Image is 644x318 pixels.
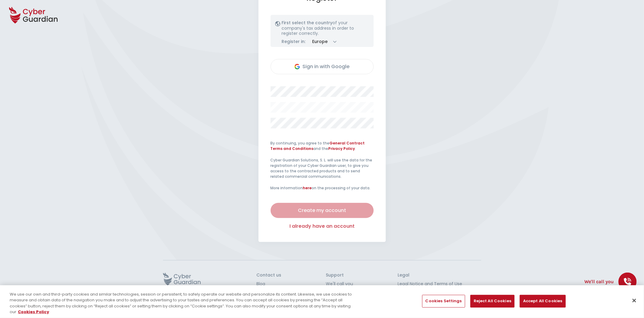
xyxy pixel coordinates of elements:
a: General Contract Terms and Conditions [271,141,365,151]
a: here [303,185,312,190]
a: We'll call you [326,281,353,287]
a: Legal Notice and Terms of Use [398,281,481,287]
p: More information on the processing of your data. [271,185,374,191]
div: Create my account [275,207,369,214]
div: We use our own and third-party cookies and similar technologies, session or persistent, to safely... [10,291,354,315]
button: Sign in with Google [271,59,374,74]
p: By continuing, you agree to the and the . [271,141,374,151]
button: call us button [619,273,637,291]
button: Accept All Cookies [520,295,566,308]
a: Privacy Policy [329,146,355,151]
span: We'll call you [585,278,614,285]
p: Register in: [282,39,306,45]
a: More information about your privacy, opens in a new tab [18,309,49,315]
button: Create my account [271,203,374,218]
button: Cookies Settings, Opens the preference center dialog [422,295,465,308]
h3: Support [326,273,353,278]
a: I already have an account [271,223,374,230]
h3: Legal [398,273,481,278]
button: Close [628,294,641,307]
h3: Contact us [256,273,281,278]
p: Cyber Guardian Solutions, S. L. will use the data for the registration of your Cyber Guardian use... [271,157,374,179]
a: Blog [256,281,281,287]
button: Reject All Cookies [470,295,515,308]
div: Sign in with Google [275,63,369,70]
p: of your company's tax address in order to register correctly. [282,20,369,36]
